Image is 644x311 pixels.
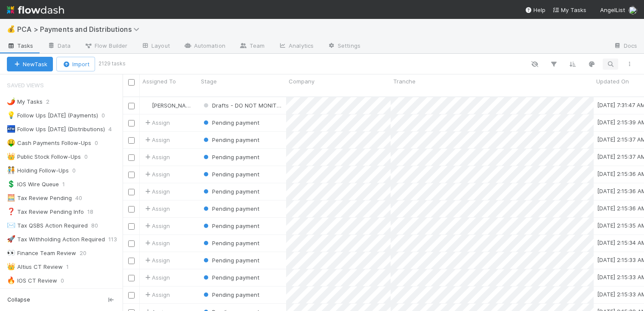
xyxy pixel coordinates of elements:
[7,235,15,243] span: 🚀
[128,206,135,212] input: Toggle Row Selected
[108,234,126,245] span: 113
[56,57,95,71] button: Import
[596,77,629,86] span: Updated On
[108,124,120,135] span: 4
[143,135,170,144] span: Assign
[202,291,259,298] span: Pending payment
[75,193,91,203] span: 40
[7,41,34,50] span: Tasks
[202,171,259,178] span: Pending payment
[143,170,170,179] span: Assign
[91,220,107,231] span: 80
[7,263,15,270] span: 👑
[7,153,15,160] span: 👑
[102,110,114,121] span: 0
[143,256,170,265] span: Assign
[202,119,259,126] span: Pending payment
[7,296,30,304] span: Collapse
[271,40,320,53] a: Analytics
[7,125,15,132] span: 🏧
[143,101,194,110] div: [PERSON_NAME]
[95,138,107,148] span: 0
[7,3,64,17] img: logo-inverted-e16ddd16eac7371096b0.svg
[202,170,259,179] div: Pending payment
[202,256,259,265] div: Pending payment
[128,275,135,281] input: Toggle Row Selected
[600,6,625,13] span: AngelList
[289,77,314,86] span: Company
[128,292,135,299] input: Toggle Row Selected
[7,234,105,245] div: Tax Withholding Action Required
[128,103,135,109] input: Toggle Row Selected
[525,6,545,14] div: Help
[202,154,259,160] span: Pending payment
[202,102,284,109] span: Drafts - DO NOT MONITOR
[61,275,73,286] span: 0
[7,206,84,217] div: Tax Review Pending Info
[143,290,170,299] span: Assign
[202,136,259,143] span: Pending payment
[143,239,170,247] span: Assign
[607,40,644,53] a: Docs
[7,77,44,94] span: Saved Views
[202,188,259,195] span: Pending payment
[7,208,15,215] span: ❓
[77,40,134,53] a: Flow Builder
[128,120,135,126] input: Toggle Row Selected
[7,139,15,146] span: 🤑
[7,111,15,119] span: 💡
[143,118,170,127] span: Assign
[143,187,170,196] span: Assign
[7,138,91,148] div: Cash Payments Follow-Ups
[202,187,259,196] div: Pending payment
[202,274,259,281] span: Pending payment
[7,179,59,190] div: IOS Wire Queue
[72,165,84,176] span: 0
[552,6,586,14] a: My Tasks
[7,222,15,229] span: ✉️
[128,79,135,86] input: Toggle All Rows Selected
[202,118,259,127] div: Pending payment
[7,262,63,272] div: Altius CT Review
[144,102,151,109] img: avatar_c6c9a18c-a1dc-4048-8eac-219674057138.png
[629,6,637,15] img: avatar_e7d5656d-bda2-4d83-89d6-b6f9721f96bd.png
[7,166,15,174] span: 🧑‍🤝‍🧑
[7,25,15,33] span: 💰
[143,153,170,161] span: Assign
[84,151,96,162] span: 0
[17,25,144,34] span: PCA > Payments and Distributions
[202,222,259,230] div: Pending payment
[134,40,177,53] a: Layout
[7,57,53,71] button: NewTask
[202,239,259,247] div: Pending payment
[7,110,98,121] div: Follow Ups [DATE] (Payments)
[143,222,170,230] span: Assign
[202,257,259,264] span: Pending payment
[202,205,259,212] span: Pending payment
[202,273,259,282] div: Pending payment
[152,102,195,109] span: [PERSON_NAME]
[320,40,367,53] a: Settings
[62,179,74,190] span: 1
[87,206,102,217] span: 18
[128,154,135,161] input: Toggle Row Selected
[128,137,135,144] input: Toggle Row Selected
[7,249,15,256] span: 👀
[143,273,170,282] span: Assign
[7,248,76,259] div: Finance Team Review
[128,223,135,230] input: Toggle Row Selected
[84,41,127,50] span: Flow Builder
[232,40,271,53] a: Team
[7,275,57,286] div: IOS CT Review
[66,262,77,272] span: 1
[177,40,232,53] a: Automation
[40,40,77,53] a: Data
[7,151,81,162] div: Public Stock Follow-Ups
